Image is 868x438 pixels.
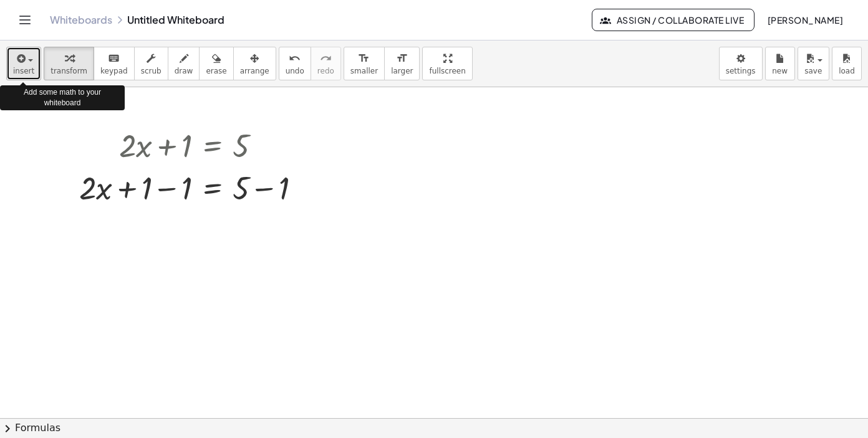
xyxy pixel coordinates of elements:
button: load [832,47,862,80]
span: settings [726,67,756,75]
span: transform [51,67,87,75]
i: undo [289,51,301,66]
button: format_sizelarger [384,47,420,80]
button: arrange [233,47,276,80]
span: keypad [100,67,128,75]
a: Whiteboards [50,14,112,26]
span: smaller [350,67,378,75]
button: redoredo [311,47,341,80]
button: draw [168,47,200,80]
button: settings [719,47,763,80]
button: [PERSON_NAME] [757,9,853,31]
span: undo [286,67,304,75]
button: Toggle navigation [15,10,35,30]
span: fullscreen [429,67,465,75]
span: [PERSON_NAME] [767,14,843,26]
i: redo [320,51,332,66]
i: format_size [358,51,370,66]
button: save [798,47,829,80]
button: insert [6,47,41,80]
span: erase [206,67,226,75]
span: insert [13,67,34,75]
button: fullscreen [422,47,472,80]
i: format_size [396,51,408,66]
span: larger [391,67,413,75]
span: new [772,67,788,75]
span: scrub [141,67,162,75]
button: new [765,47,795,80]
i: keyboard [108,51,120,66]
span: draw [175,67,193,75]
button: keyboardkeypad [94,47,135,80]
button: transform [44,47,94,80]
button: Assign / Collaborate Live [592,9,755,31]
button: undoundo [279,47,311,80]
button: format_sizesmaller [344,47,385,80]
span: load [839,67,855,75]
button: erase [199,47,233,80]
span: redo [317,67,334,75]
span: arrange [240,67,269,75]
span: Assign / Collaborate Live [602,14,744,26]
span: save [804,67,822,75]
button: scrub [134,47,168,80]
